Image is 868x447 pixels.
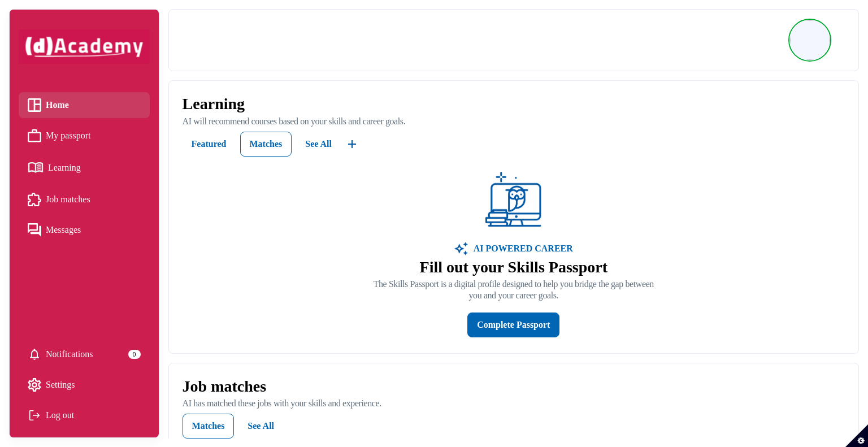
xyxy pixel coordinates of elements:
[454,242,468,255] img: image
[28,223,41,237] img: Messages icon
[28,193,41,206] img: Job matches icon
[28,348,41,361] img: setting
[28,378,41,392] img: setting
[345,137,359,151] img: ...
[305,136,332,152] div: See All
[46,191,90,208] span: Job matches
[192,418,225,434] div: Matches
[467,313,559,337] button: Complete Passport
[477,317,550,333] div: Complete Passport
[485,172,542,228] img: ...
[46,222,81,238] span: Messages
[28,191,141,208] a: Job matches iconJob matches
[28,158,44,177] img: Learning icon
[46,97,69,114] span: Home
[28,158,141,177] a: Learning iconLearning
[183,414,235,439] button: Matches
[46,127,91,144] span: My passport
[374,258,654,277] p: Fill out your Skills Passport
[28,407,141,424] div: Log out
[128,350,141,359] div: 0
[790,20,830,60] img: Profile
[48,159,81,176] span: Learning
[468,242,573,255] p: AI POWERED CAREER
[296,132,341,157] button: See All
[374,279,654,301] p: The Skills Passport is a digital profile designed to help you bridge the gap between you and your...
[28,127,141,144] a: My passport iconMy passport
[240,132,292,157] button: Matches
[183,132,236,157] button: Featured
[28,409,41,422] img: Log out
[28,222,141,238] a: Messages iconMessages
[19,29,150,64] img: dAcademy
[238,414,283,439] button: See All
[183,94,845,114] p: Learning
[183,116,845,127] p: AI will recommend courses based on your skills and career goals.
[192,136,227,152] div: Featured
[845,424,868,447] button: Set cookie preferences
[250,136,283,152] div: Matches
[28,98,41,112] img: Home icon
[46,346,93,363] span: Notifications
[248,418,274,434] div: See All
[28,129,41,142] img: My passport icon
[183,377,845,396] p: Job matches
[46,376,75,393] span: Settings
[28,97,141,114] a: Home iconHome
[183,398,845,409] p: AI has matched these jobs with your skills and experience.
